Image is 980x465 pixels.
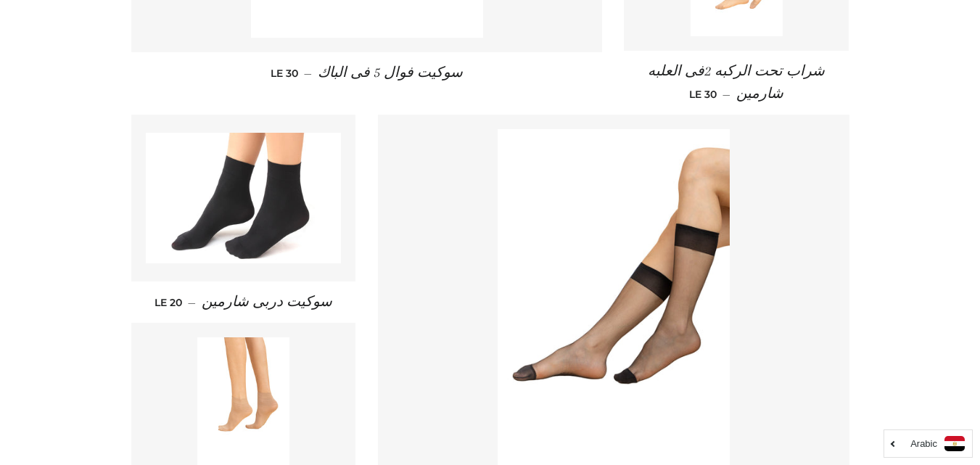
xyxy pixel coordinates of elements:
[202,294,332,310] span: سوكيت دربى شارمين
[131,281,356,323] a: سوكيت دربى شارمين — LE 20
[892,436,965,451] a: Arabic
[624,51,849,115] a: شراب تحت الركبه 2فى العلبه شارمين — LE 30
[188,296,196,309] span: —
[689,88,717,101] span: LE 30
[131,52,603,94] a: سوكيت فوال 5 فى الباك — LE 30
[155,296,182,309] span: LE 20
[318,65,463,81] span: سوكيت فوال 5 فى الباك
[910,439,937,448] i: Arabic
[271,67,298,80] span: LE 30
[304,67,312,80] span: —
[722,88,730,101] span: —
[648,63,825,102] span: شراب تحت الركبه 2فى العلبه شارمين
